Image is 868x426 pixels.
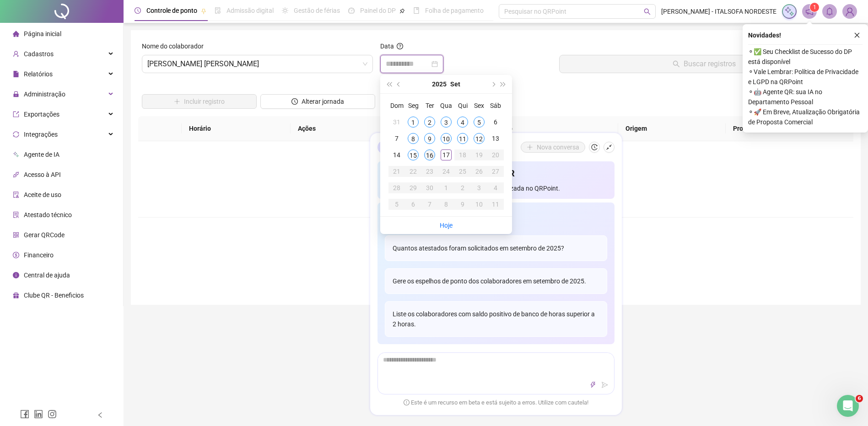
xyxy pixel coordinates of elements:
[487,163,504,180] td: 2025-09-27
[805,7,814,16] span: notification
[13,192,19,198] span: audit
[24,292,84,299] span: Clube QR - Beneficios
[135,7,141,14] span: clock-circle
[388,196,405,213] td: 2025-10-05
[391,133,402,144] div: 7
[471,147,487,163] td: 2025-09-19
[474,117,485,128] div: 5
[13,232,19,238] span: qrcode
[291,116,387,141] th: Ações
[784,6,794,16] img: sparkle-icon.fc2bf0ac1784a2077858766a79e2daf3.svg
[748,30,781,40] span: Novidades !
[391,149,402,160] div: 14
[24,30,61,37] span: Página inicial
[24,211,72,218] span: Atestado técnico
[397,43,403,49] span: question-circle
[388,114,405,130] td: 2025-08-31
[360,7,396,14] span: Painel do DP
[282,7,288,14] span: sun
[441,166,452,177] div: 24
[405,97,421,114] th: Seg
[559,55,850,73] button: Buscar registros
[599,380,610,391] button: send
[438,163,454,180] td: 2025-09-24
[24,231,65,239] span: Gerar QRCode
[348,7,355,14] span: dashboard
[498,75,508,93] button: super-next-year
[405,147,421,163] td: 2025-09-15
[424,149,435,160] div: 16
[454,130,471,147] td: 2025-09-11
[606,144,612,151] span: shrink
[24,131,58,138] span: Integrações
[487,114,504,130] td: 2025-09-06
[421,163,438,180] td: 2025-09-23
[394,75,404,93] button: prev-year
[408,149,419,160] div: 15
[487,130,504,147] td: 2025-09-13
[385,302,607,337] div: Liste os colaboradores com saldo positivo de banco de horas superior a 2 horas.
[146,7,197,14] span: Controle de ponto
[856,395,863,402] span: 6
[474,149,485,160] div: 19
[490,166,501,177] div: 27
[424,199,435,210] div: 7
[24,50,54,58] span: Cadastros
[149,185,842,195] div: Não há dados
[521,142,585,153] button: Nova conversa
[385,236,607,261] div: Quantos atestados foram solicitados em setembro de 2025?
[474,182,485,193] div: 3
[813,4,816,11] span: 1
[391,117,402,128] div: 31
[13,212,19,218] span: solution
[182,116,291,141] th: Horário
[471,114,487,130] td: 2025-09-05
[34,410,43,419] span: linkedin
[13,71,19,77] span: file
[441,199,452,210] div: 8
[843,5,857,18] img: 4228
[441,149,452,160] div: 17
[490,199,501,210] div: 11
[454,180,471,196] td: 2025-10-02
[385,269,607,294] div: Gere os espelhos de ponto dos colaboradores em setembro de 2025.
[454,97,471,114] th: Qui
[471,163,487,180] td: 2025-09-26
[438,147,454,163] td: 2025-09-17
[454,114,471,130] td: 2025-09-04
[421,97,438,114] th: Ter
[454,163,471,180] td: 2025-09-25
[424,166,435,177] div: 23
[454,147,471,163] td: 2025-09-18
[201,8,206,14] span: pushpin
[421,147,438,163] td: 2025-09-16
[142,94,257,109] button: Incluir registro
[377,141,426,154] div: Agente QR
[388,163,405,180] td: 2025-09-21
[260,99,375,106] a: Alterar jornada
[488,75,498,93] button: next-year
[24,251,54,259] span: Financeiro
[471,196,487,213] td: 2025-10-10
[24,191,61,198] span: Aceite de uso
[421,180,438,196] td: 2025-09-30
[388,180,405,196] td: 2025-09-28
[748,47,863,67] span: ⚬ ✅ Seu Checklist de Sucesso do DP está disponível
[48,410,57,419] span: instagram
[391,166,402,177] div: 21
[487,180,504,196] td: 2025-10-04
[457,117,468,128] div: 4
[408,199,419,210] div: 6
[24,70,53,78] span: Relatórios
[302,96,344,106] span: Alterar jornada
[13,131,19,138] span: sync
[490,182,501,193] div: 4
[391,182,402,193] div: 28
[260,94,375,109] button: Alterar jornada
[97,412,103,418] span: left
[454,196,471,213] td: 2025-10-09
[404,399,410,405] span: exclamation-circle
[438,196,454,213] td: 2025-10-08
[432,75,447,93] button: year panel
[13,252,19,258] span: dollar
